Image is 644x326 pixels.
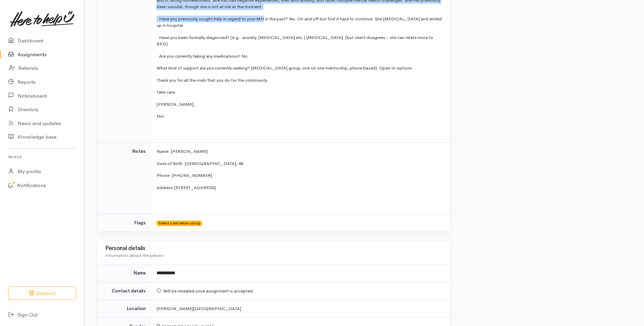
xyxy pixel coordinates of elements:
[157,221,202,226] span: Prefers a text before calling
[157,53,442,60] p: · Are you currently taking any medications? No
[157,77,442,84] p: Thank you for all the mahi that you do for the community.
[97,264,151,282] td: Name
[157,184,442,191] p: [STREET_ADDRESS]
[105,245,442,252] h3: Personal details
[157,113,442,120] p: Nor
[157,65,442,72] p: What kind of support are you currently seeking? [MEDICAL_DATA] group, one on one mentorship, phon...
[97,300,151,318] td: Location
[157,148,442,155] p: Name: [PERSON_NAME]
[151,282,451,300] td: Will be revealed once assignment is accepted
[157,34,442,47] p: · Have you been formally diagnosed? (e.g.: anxiety, [MEDICAL_DATA] etc.) [MEDICAL_DATA] (but clie...
[97,282,151,300] td: Contact details
[157,101,442,108] p: [PERSON_NAME],
[97,214,151,231] td: Flags
[157,185,174,190] span: Address:
[157,161,243,166] span: Date of Birth: [DEMOGRAPHIC_DATA], 48
[8,152,76,162] h6: Profile
[8,286,76,300] button: Support
[157,89,442,96] p: Take care.
[151,300,451,318] td: [PERSON_NAME][GEOGRAPHIC_DATA]
[157,172,212,178] span: Phone: [PHONE_NUMBER]
[105,252,163,258] span: Information about the person
[157,16,442,29] p: · Have you previously sought help in regard to your MH in the past? Yes. On and off but find it h...
[97,143,151,214] td: Notes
